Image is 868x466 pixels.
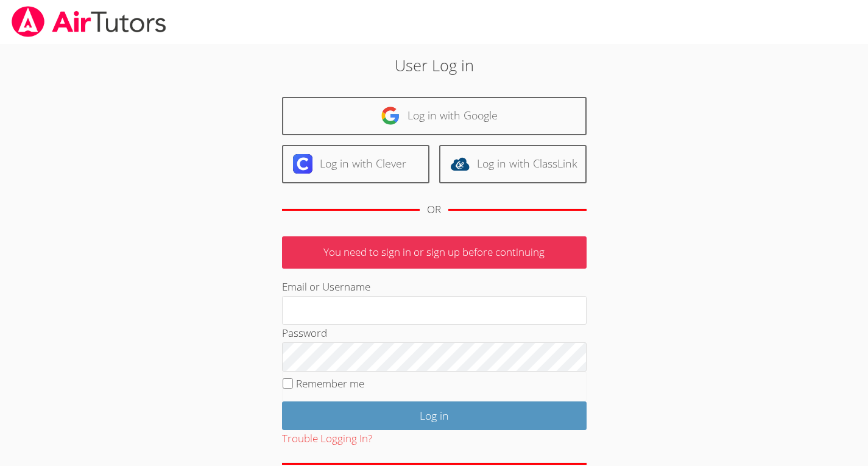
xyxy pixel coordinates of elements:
button: Trouble Logging In? [282,430,372,448]
img: google-logo-50288ca7cdecda66e5e0955fdab243c47b7ad437acaf1139b6f446037453330a.svg [381,106,400,125]
a: Log in with Clever [282,145,429,183]
a: Log in with Google [282,97,587,135]
div: OR [427,201,441,219]
label: Password [282,326,327,340]
p: You need to sign in or sign up before continuing [282,236,587,269]
label: Email or Username [282,280,370,294]
img: classlink-logo-d6bb404cc1216ec64c9a2012d9dc4662098be43eaf13dc465df04b49fa7ab582.svg [450,154,470,174]
img: clever-logo-6eab21bc6e7a338710f1a6ff85c0baf02591cd810cc4098c63d3a4b26e2feb20.svg [293,154,312,174]
label: Remember me [296,376,364,390]
h2: User Log in [200,54,669,77]
a: Log in with ClassLink [439,145,587,183]
input: Log in [282,401,587,430]
img: airtutors_banner-c4298cdbf04f3fff15de1276eac7730deb9818008684d7c2e4769d2f7ddbe033.png [10,6,168,37]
